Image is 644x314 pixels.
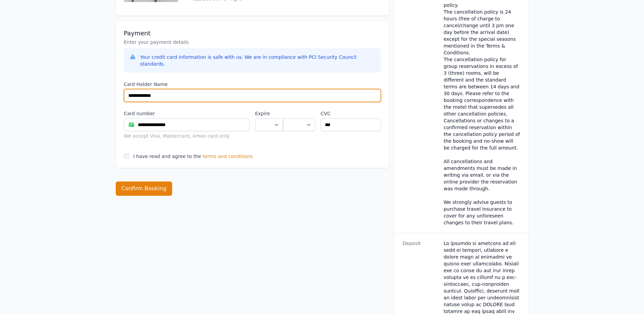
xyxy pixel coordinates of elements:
div: We accept Visa, Mastercard, Amex card only. [124,133,250,139]
label: Card Holder Name [124,81,381,88]
label: Card number [124,110,250,117]
button: Confirm Booking [116,181,172,196]
div: Your credit card information is safe with us. We are in compliance with PCI Security Council stan... [140,54,375,67]
span: terms and conditions [203,153,253,160]
label: . [283,110,315,117]
label: CVC [320,110,381,117]
p: Enter your payment details [124,39,381,46]
label: Expire [255,110,283,117]
h3: Payment [124,29,381,37]
label: I have read and agree to the [133,154,201,159]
